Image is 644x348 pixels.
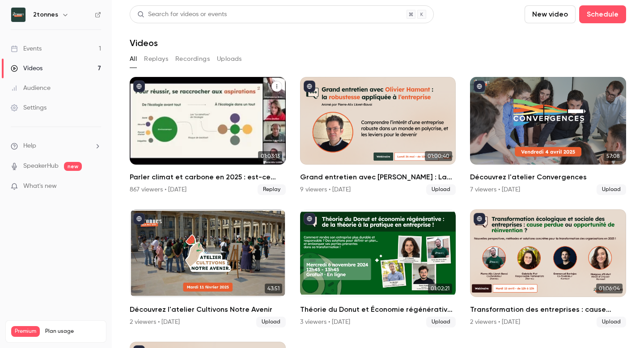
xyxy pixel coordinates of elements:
span: new [64,162,82,171]
button: published [304,81,315,92]
a: 01:03:13Parler climat et carbone en 2025 : est-ce bien raisonnable ?867 viewers • [DATE]Replay [130,77,286,195]
a: 01:02:21Théorie du Donut et Économie régénérative : quelle pratique en entreprise ?3 viewers • [D... [300,209,456,327]
h2: Parler climat et carbone en 2025 : est-ce bien raisonnable ? [130,172,286,182]
span: Upload [426,184,456,195]
span: Plan usage [45,328,101,335]
button: published [133,81,145,92]
div: 2 viewers • [DATE] [470,318,520,327]
button: published [474,213,485,225]
span: Upload [597,184,626,195]
div: Search for videos or events [137,10,227,19]
h1: Videos [130,38,158,48]
div: Events [11,44,42,53]
button: published [474,81,485,92]
a: 01:00:40Grand entretien avec [PERSON_NAME] : La robustesse appliquée aux entreprises9 viewers • ... [300,77,456,195]
h6: 2tonnes [33,10,58,19]
span: 01:06:04 [596,284,623,293]
span: 43:51 [265,284,282,293]
div: 867 viewers • [DATE] [130,185,186,194]
span: Replay [258,184,286,195]
span: 57:08 [604,151,623,161]
a: SpeakerHub [23,161,59,171]
div: 9 viewers • [DATE] [300,185,351,194]
span: 01:00:40 [425,151,452,161]
button: published [304,213,315,225]
li: help-dropdown-opener [11,141,101,151]
div: Settings [11,103,47,112]
h2: Grand entretien avec [PERSON_NAME] : La robustesse appliquée aux entreprises [300,172,456,182]
span: 01:02:21 [428,284,452,293]
span: 01:03:13 [258,151,282,161]
li: Grand entretien avec Olivier Hamant : La robustesse appliquée aux entreprises [300,77,456,195]
div: 3 viewers • [DATE] [300,318,350,327]
li: Transformation des entreprises : cause perdue ou opportunité de réinvention ? [470,209,626,327]
span: Upload [426,317,456,327]
button: New video [525,5,576,23]
a: 01:06:04Transformation des entreprises : cause perdue ou opportunité de réinvention ?2 viewers • ... [470,209,626,327]
h2: Découvrez l'atelier Convergences [470,172,626,182]
button: Recordings [175,52,210,66]
div: 2 viewers • [DATE] [130,318,180,327]
div: Audience [11,84,51,93]
li: Découvrez l'atelier Cultivons Notre Avenir [130,209,286,327]
button: published [133,213,145,225]
h2: Découvrez l'atelier Cultivons Notre Avenir [130,304,286,315]
li: Théorie du Donut et Économie régénérative : quelle pratique en entreprise ? [300,209,456,327]
button: Replays [144,52,168,66]
img: 2tonnes [11,8,25,22]
div: 7 viewers • [DATE] [470,185,520,194]
button: Uploads [217,52,242,66]
button: Schedule [579,5,626,23]
li: Découvrez l'atelier Convergences [470,77,626,195]
iframe: Noticeable Trigger [90,182,101,191]
span: Upload [597,317,626,327]
h2: Transformation des entreprises : cause perdue ou opportunité de réinvention ? [470,304,626,315]
li: Parler climat et carbone en 2025 : est-ce bien raisonnable ? [130,77,286,195]
div: Videos [11,64,42,73]
a: 57:08Découvrez l'atelier Convergences7 viewers • [DATE]Upload [470,77,626,195]
button: All [130,52,137,66]
h2: Théorie du Donut et Économie régénérative : quelle pratique en entreprise ? [300,304,456,315]
span: Help [23,141,36,151]
span: Upload [256,317,286,327]
span: Premium [11,326,40,337]
a: 43:51Découvrez l'atelier Cultivons Notre Avenir2 viewers • [DATE]Upload [130,209,286,327]
span: What's new [23,182,57,191]
section: Videos [130,5,626,343]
